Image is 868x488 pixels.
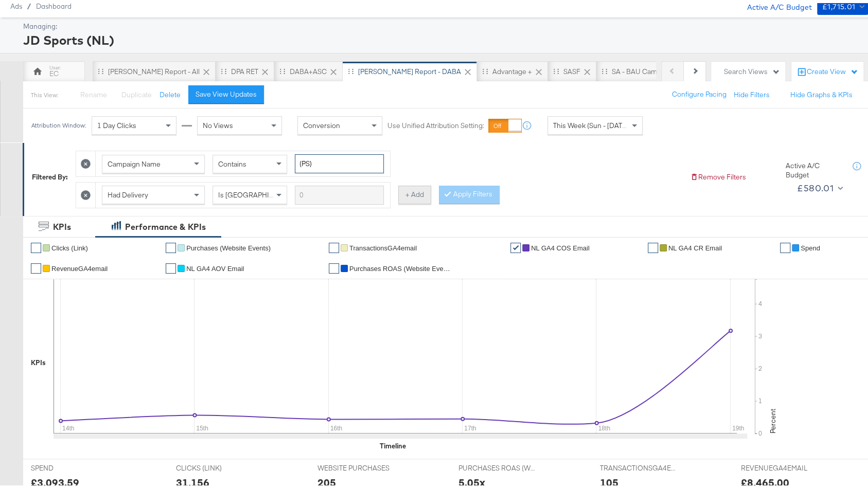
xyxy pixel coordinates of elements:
span: WEBSITE PURCHASES [317,460,395,470]
div: Managing: [23,19,865,28]
span: Duplicate [121,87,152,96]
div: Drag to reorder tab [348,65,353,71]
button: Save View Updates [188,82,264,101]
div: Drag to reorder tab [279,65,285,71]
span: Had Delivery [108,187,148,196]
text: Percent [768,406,777,430]
a: ✔ [166,240,176,250]
div: Active A/C Budget [786,158,842,177]
a: ✔ [166,260,176,270]
span: NL GA4 COS Email [531,241,590,249]
a: ✔ [31,260,41,270]
span: CLICKS (LINK) [176,460,253,470]
span: TransactionsGA4email [349,241,417,249]
div: Save View Updates [196,86,257,96]
span: Spend [801,241,820,249]
div: JD Sports (NL) [23,28,865,46]
span: Purchases ROAS (Website Events) [349,262,452,269]
div: DPA RET [231,64,258,74]
div: EC [49,66,59,76]
span: Conversion [303,118,340,127]
a: ✔ [510,240,521,250]
div: Create View [807,64,858,74]
span: Contains [218,156,246,166]
div: Search Views [724,64,780,74]
button: £580.01 [793,177,845,193]
span: SPEND [31,460,108,470]
label: Use Unified Attribution Setting: [387,118,484,128]
a: ✔ [329,240,339,250]
div: £580.01 [797,177,834,193]
span: This Week (Sun - [DATE]) [553,118,630,127]
div: SASF [563,64,580,74]
button: + Add [398,183,431,201]
div: Drag to reorder tab [601,65,607,71]
div: Advantage + [492,64,532,74]
div: Timeline [380,438,406,448]
div: SA - BAU Campaigns [612,64,678,74]
span: TRANSACTIONSGA4EMAIL [599,460,677,470]
div: Performance & KPIs [125,218,206,230]
span: Clicks (Link) [51,241,88,249]
span: RevenueGA4email [51,262,108,269]
span: NL GA4 AOV Email [186,262,244,269]
span: Rename [80,87,107,96]
div: 205 [317,472,336,487]
div: Drag to reorder tab [221,65,226,71]
span: Campaign Name [108,156,161,166]
button: Configure Pacing [665,82,734,101]
div: Drag to reorder tab [553,65,559,71]
div: 5.05x [458,472,485,487]
div: This View: [31,88,58,96]
div: [PERSON_NAME] Report - DABA [358,64,461,74]
div: Drag to reorder tab [98,65,103,71]
button: Hide Graphs & KPIs [790,87,853,97]
button: Remove Filters [690,169,746,179]
input: Enter a search term [295,151,384,170]
span: 1 Day Clicks [97,118,136,127]
a: ✔ [31,240,41,250]
div: £8,465.00 [741,472,789,487]
div: £3,093.59 [31,472,79,487]
span: PURCHASES ROAS (WEBSITE EVENTS) [458,460,536,470]
a: ✔ [780,240,790,250]
div: KPIs [31,355,46,365]
a: ✔ [329,260,339,270]
a: ✔ [648,240,658,250]
span: NL GA4 CR Email [668,241,722,249]
span: REVENUEGA4EMAIL [741,460,818,470]
input: Enter a search term [295,183,384,202]
div: Drag to reorder tab [482,65,488,71]
span: Purchases (Website Events) [186,241,271,249]
button: Delete [160,87,181,97]
div: KPIs [53,218,71,230]
div: Attribution Window: [31,119,86,126]
div: DABA+ASC [290,64,327,74]
div: 31,156 [176,472,209,487]
div: [PERSON_NAME] Report - All [108,64,200,74]
span: No Views [203,118,233,127]
div: 105 [599,472,618,487]
span: Is [GEOGRAPHIC_DATA] [218,187,297,196]
div: Filtered By: [32,169,68,179]
button: Hide Filters [734,87,770,97]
